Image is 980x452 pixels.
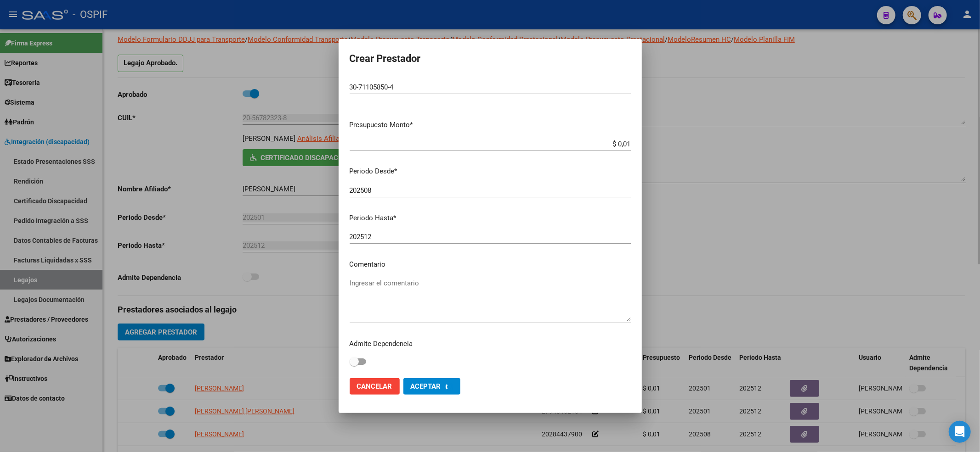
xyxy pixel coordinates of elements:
p: Presupuesto Monto [350,120,631,130]
span: Aceptar [411,382,441,391]
button: Cancelar [350,378,400,395]
p: Periodo Desde [350,166,631,177]
button: Aceptar [403,378,460,395]
h2: Crear Prestador [350,50,631,67]
p: Admite Dependencia [350,339,631,349]
p: Periodo Hasta [350,213,631,223]
span: Cancelar [357,382,392,391]
div: Open Intercom Messenger [949,421,971,443]
p: Comentario [350,259,631,270]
